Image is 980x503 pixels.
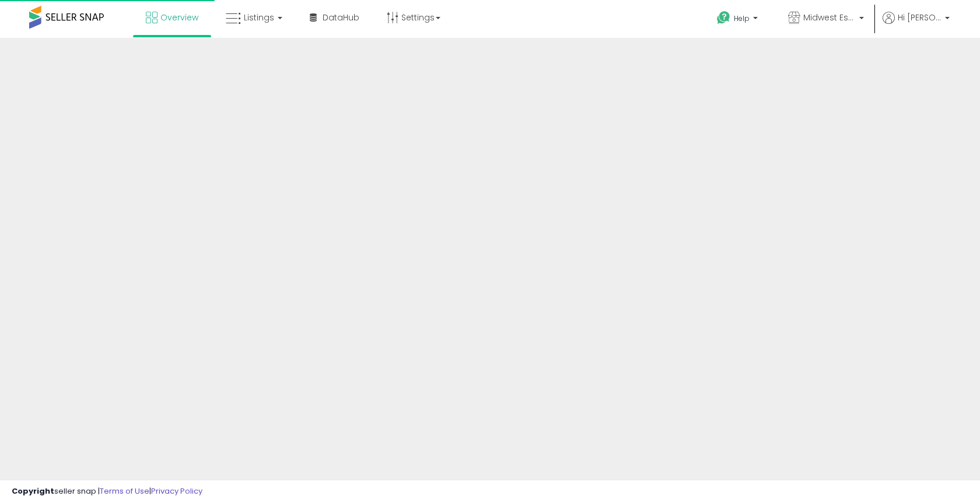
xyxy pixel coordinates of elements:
[12,486,54,497] strong: Copyright
[151,486,202,497] a: Privacy Policy
[716,10,731,25] i: Get Help
[160,12,198,23] span: Overview
[323,12,359,23] span: DataHub
[734,13,750,23] span: Help
[708,2,769,38] a: Help
[883,12,950,38] a: Hi [PERSON_NAME]
[100,486,149,497] a: Terms of Use
[803,12,856,23] span: Midwest Estore
[12,486,202,497] div: seller snap | |
[244,12,274,23] span: Listings
[898,12,942,23] span: Hi [PERSON_NAME]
